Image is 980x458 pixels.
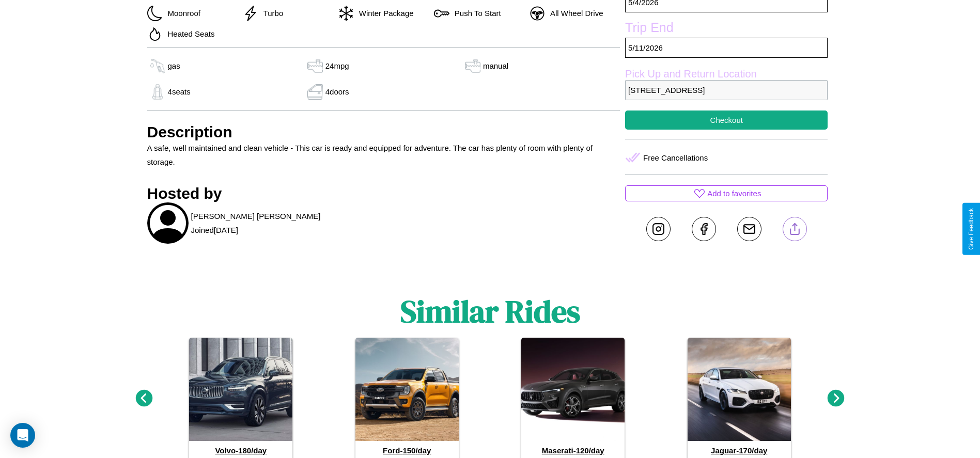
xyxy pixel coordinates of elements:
[163,6,200,20] p: Moonroof
[707,186,761,200] p: Add to favorites
[400,290,580,333] h1: Similar Rides
[147,123,620,141] h3: Description
[258,6,284,20] p: Turbo
[325,85,349,99] p: 4 doors
[191,223,238,237] p: Joined [DATE]
[168,59,180,73] p: gas
[462,58,483,74] img: gas
[354,6,414,20] p: Winter Package
[168,85,191,99] p: 4 seats
[305,84,325,100] img: gas
[449,6,501,20] p: Push To Start
[147,141,620,169] p: A safe, well maintained and clean vehicle - This car is ready and equipped for adventure. The car...
[305,58,325,74] img: gas
[483,59,508,73] p: manual
[163,27,215,41] p: Heated Seats
[625,80,828,100] p: [STREET_ADDRESS]
[147,185,620,202] h3: Hosted by
[625,185,828,201] button: Add to favorites
[625,68,828,80] label: Pick Up and Return Location
[643,151,708,165] p: Free Cancellations
[545,6,603,20] p: All Wheel Drive
[325,59,349,73] p: 24 mpg
[147,58,168,74] img: gas
[191,209,321,223] p: [PERSON_NAME] [PERSON_NAME]
[625,20,828,38] label: Trip End
[625,38,828,58] p: 5 / 11 / 2026
[625,110,828,130] button: Checkout
[968,208,975,250] div: Give Feedback
[147,84,168,100] img: gas
[10,423,35,448] div: Open Intercom Messenger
